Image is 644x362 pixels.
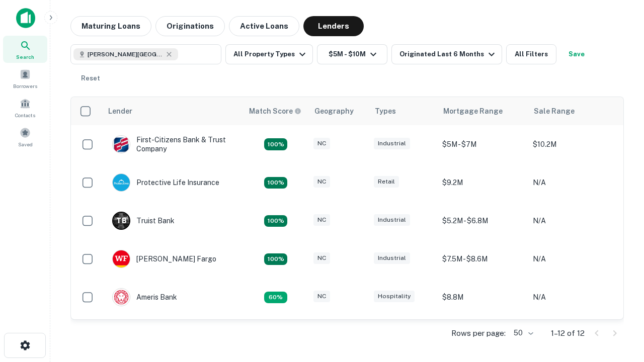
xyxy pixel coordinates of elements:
[243,97,308,125] th: Capitalize uses an advanced AI algorithm to match your search with the best lender. The match sco...
[528,316,618,354] td: N/A
[437,125,528,163] td: $5M - $7M
[102,97,243,125] th: Lender
[249,106,301,117] div: Capitalize uses an advanced AI algorithm to match your search with the best lender. The match sco...
[528,163,618,202] td: N/A
[528,278,618,316] td: N/A
[528,202,618,240] td: N/A
[88,50,163,59] span: [PERSON_NAME][GEOGRAPHIC_DATA], [GEOGRAPHIC_DATA]
[16,53,34,61] span: Search
[313,252,330,264] div: NC
[303,16,364,36] button: Lenders
[3,65,47,92] a: Borrowers
[264,253,287,265] div: Matching Properties: 2, hasApolloMatch: undefined
[374,176,399,188] div: Retail
[112,250,216,268] div: [PERSON_NAME] Fargo
[112,173,219,192] div: Protective Life Insurance
[112,135,233,153] div: First-citizens Bank & Trust Company
[510,326,535,340] div: 50
[551,327,585,339] p: 1–12 of 12
[437,278,528,316] td: $8.8M
[70,16,151,36] button: Maturing Loans
[374,252,410,264] div: Industrial
[560,44,593,64] button: Save your search to get updates of matches that match your search criteria.
[437,202,528,240] td: $5.2M - $6.8M
[594,282,644,330] iframe: Chat Widget
[308,97,369,125] th: Geography
[437,240,528,278] td: $7.5M - $8.6M
[313,176,330,188] div: NC
[113,250,130,267] img: picture
[369,97,437,125] th: Types
[374,291,415,302] div: Hospitality
[113,289,130,306] img: picture
[506,44,556,64] button: All Filters
[528,125,618,163] td: $10.2M
[374,138,410,149] div: Industrial
[317,44,387,64] button: $5M - $10M
[225,44,313,64] button: All Property Types
[249,106,299,117] h6: Match Score
[314,105,354,117] div: Geography
[264,177,287,189] div: Matching Properties: 2, hasApolloMatch: undefined
[264,138,287,150] div: Matching Properties: 2, hasApolloMatch: undefined
[399,48,498,60] div: Originated Last 6 Months
[313,138,330,149] div: NC
[155,16,225,36] button: Originations
[391,44,502,64] button: Originated Last 6 Months
[264,215,287,227] div: Matching Properties: 3, hasApolloMatch: undefined
[3,94,47,121] a: Contacts
[74,68,107,88] button: Reset
[16,8,35,28] img: capitalize-icon.png
[116,216,126,226] p: T B
[534,105,575,117] div: Sale Range
[375,105,396,117] div: Types
[112,212,175,230] div: Truist Bank
[313,291,330,302] div: NC
[113,174,130,191] img: picture
[528,97,618,125] th: Sale Range
[443,105,503,117] div: Mortgage Range
[3,36,47,63] a: Search
[18,140,33,148] span: Saved
[229,16,299,36] button: Active Loans
[437,163,528,202] td: $9.2M
[528,240,618,278] td: N/A
[451,327,506,339] p: Rows per page:
[3,123,47,150] a: Saved
[437,97,528,125] th: Mortgage Range
[15,111,35,119] span: Contacts
[437,316,528,354] td: $9.2M
[13,82,37,90] span: Borrowers
[112,288,177,306] div: Ameris Bank
[264,292,287,304] div: Matching Properties: 1, hasApolloMatch: undefined
[113,136,130,153] img: picture
[313,214,330,226] div: NC
[374,214,410,226] div: Industrial
[108,105,132,117] div: Lender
